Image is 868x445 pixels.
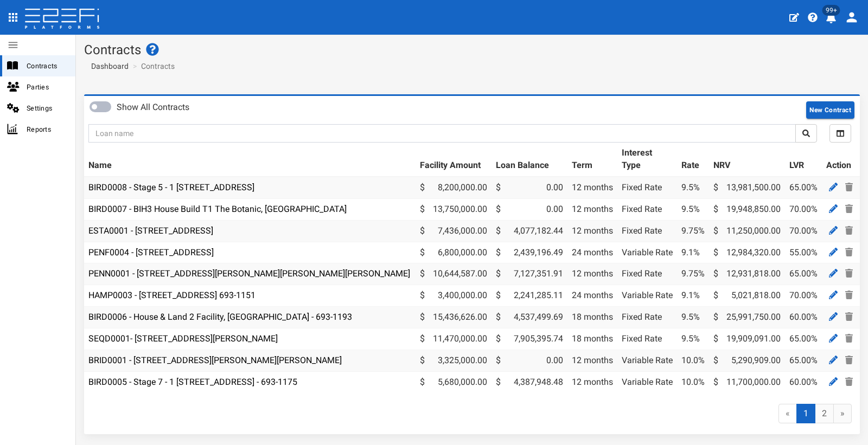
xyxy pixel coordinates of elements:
td: 11,470,000.00 [416,328,492,350]
td: 24 months [567,242,617,263]
span: Parties [27,81,67,93]
td: 18 months [567,328,617,350]
th: Facility Amount [416,143,492,177]
a: Dashboard [87,61,129,72]
td: 18 months [567,307,617,328]
a: ESTA0001 - [STREET_ADDRESS] [88,225,213,236]
td: 3,325,000.00 [416,350,492,371]
td: 15,436,626.00 [416,307,492,328]
a: Delete Contract [843,224,856,237]
td: 2,241,285.11 [492,285,567,307]
td: 12,984,320.00 [709,242,785,263]
th: Term [567,143,617,177]
th: Interest Type [617,143,677,177]
a: PENN0001 - [STREET_ADDRESS][PERSON_NAME][PERSON_NAME][PERSON_NAME] [88,268,410,279]
td: 55.00% [785,242,822,263]
td: 19,909,091.00 [709,328,785,350]
a: Delete Contract [843,288,856,302]
td: 12 months [567,263,617,285]
a: BIRD0007 - BIH3 House Build T1 The Botanic, [GEOGRAPHIC_DATA] [88,204,347,214]
td: 65.00% [785,263,822,285]
th: Rate [677,143,709,177]
a: 2 [815,404,834,424]
td: 60.00% [785,371,822,392]
td: Fixed Rate [617,263,677,285]
td: 0.00 [492,198,567,220]
td: 11,250,000.00 [709,220,785,242]
th: LVR [785,143,822,177]
a: HAMP0003 - [STREET_ADDRESS] 693-1151 [88,290,256,300]
td: 3,400,000.00 [416,285,492,307]
td: 9.5% [677,198,709,220]
td: 24 months [567,285,617,307]
th: Name [84,143,416,177]
td: 9.5% [677,328,709,350]
a: » [833,404,852,424]
td: 11,700,000.00 [709,371,785,392]
td: 9.5% [677,177,709,198]
td: 10.0% [677,350,709,371]
td: 7,127,351.91 [492,263,567,285]
li: Contracts [130,61,175,72]
td: 12 months [567,198,617,220]
a: BIRD0006 - House & Land 2 Facility, [GEOGRAPHIC_DATA] - 693-1193 [88,312,352,322]
h1: Contracts [84,43,860,57]
a: Delete Contract [843,246,856,259]
td: 65.00% [785,350,822,371]
th: Loan Balance [492,143,567,177]
a: BRID0001 - [STREET_ADDRESS][PERSON_NAME][PERSON_NAME] [88,355,342,365]
td: Fixed Rate [617,198,677,220]
td: Variable Rate [617,242,677,263]
td: 4,077,182.44 [492,220,567,242]
a: BIRD0005 - Stage 7 - 1 [STREET_ADDRESS] - 693-1175 [88,377,297,387]
td: 12 months [567,220,617,242]
td: 0.00 [492,350,567,371]
td: 10,644,587.00 [416,263,492,285]
td: 5,680,000.00 [416,371,492,392]
a: Delete Contract [843,267,856,280]
td: 12 months [567,177,617,198]
th: Action [822,143,860,177]
td: 70.00% [785,220,822,242]
span: 1 [796,404,815,424]
th: NRV [709,143,785,177]
a: SEQD0001- [STREET_ADDRESS][PERSON_NAME] [88,333,278,344]
span: Dashboard [87,62,129,70]
td: Fixed Rate [617,177,677,198]
a: Delete Contract [843,353,856,367]
td: 60.00% [785,307,822,328]
td: 9.75% [677,220,709,242]
td: 7,436,000.00 [416,220,492,242]
label: Show All Contracts [117,101,189,114]
td: 25,991,750.00 [709,307,785,328]
td: 2,439,196.49 [492,242,567,263]
td: 9.75% [677,263,709,285]
td: 70.00% [785,198,822,220]
td: 5,290,909.00 [709,350,785,371]
td: Fixed Rate [617,307,677,328]
td: 4,387,948.48 [492,371,567,392]
td: 70.00% [785,285,822,307]
span: Contracts [27,60,67,72]
td: 5,021,818.00 [709,285,785,307]
td: 6,800,000.00 [416,242,492,263]
td: Fixed Rate [617,220,677,242]
td: 12 months [567,350,617,371]
td: 12 months [567,371,617,392]
td: 19,948,850.00 [709,198,785,220]
span: Reports [27,123,67,136]
td: Variable Rate [617,371,677,392]
a: BIRD0008 - Stage 5 - 1 [STREET_ADDRESS] [88,182,254,192]
a: Delete Contract [843,375,856,389]
td: 12,931,818.00 [709,263,785,285]
span: Settings [27,102,67,114]
td: 4,537,499.69 [492,307,567,328]
td: Variable Rate [617,285,677,307]
td: 65.00% [785,328,822,350]
td: 9.5% [677,307,709,328]
span: « [778,404,797,424]
td: 13,750,000.00 [416,198,492,220]
td: 7,905,395.74 [492,328,567,350]
td: 9.1% [677,285,709,307]
a: Delete Contract [843,202,856,216]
